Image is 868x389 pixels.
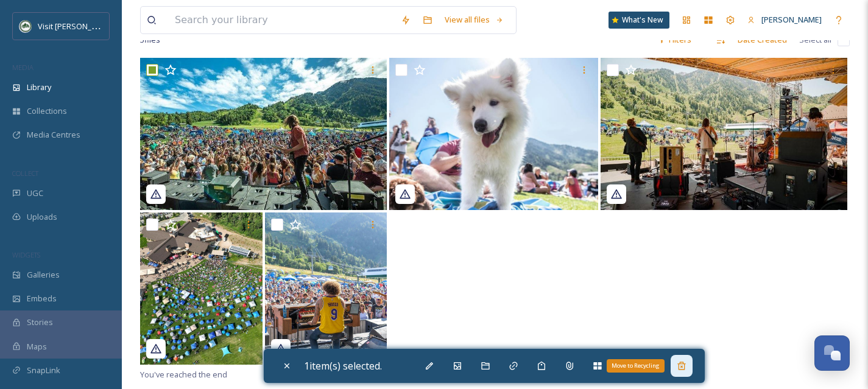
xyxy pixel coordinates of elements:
[265,212,387,365] img: snowbasinresort_07122024_1211008.jpg
[12,63,34,72] span: MEDIA
[27,187,43,199] span: UGC
[27,365,60,376] span: SnapLink
[27,269,60,281] span: Galleries
[27,105,67,117] span: Collections
[601,58,847,210] img: snowbasinresort_07122024_1211011.jpg
[304,359,382,373] span: 1 item(s) selected.
[27,211,57,223] span: Uploads
[140,369,227,380] span: You've reached the end
[389,58,598,210] img: snowbasinresort_07122024_1211013.jpg
[27,293,57,304] span: Embeds
[140,212,263,365] img: snowbasinresort_07122024_1211008.jpg
[609,12,669,29] a: What's New
[27,129,80,141] span: Media Centres
[27,82,51,93] span: Library
[12,250,40,259] span: WIDGETS
[27,317,53,328] span: Stories
[439,8,510,32] a: View all files
[27,341,47,352] span: Maps
[761,14,822,25] span: [PERSON_NAME]
[19,20,32,32] img: Unknown.png
[741,8,828,32] a: [PERSON_NAME]
[12,169,38,178] span: COLLECT
[38,20,115,32] span: Visit [PERSON_NAME]
[140,58,387,210] img: snowbasinresort_07122024_1212014.jpg
[169,7,395,33] input: Search your library
[814,335,850,371] button: Open Chat
[607,359,665,373] div: Move to Recycling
